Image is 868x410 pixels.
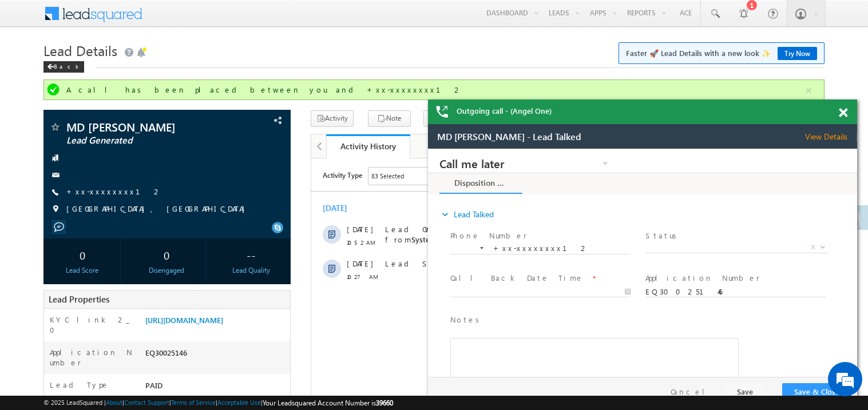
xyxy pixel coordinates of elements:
[57,9,143,26] div: Sales Activity,Email Bounced,Email Link Clicked,Email Marked Spam,Email Opened & 78 more..
[66,135,220,146] span: Lead Generated
[43,41,117,59] span: Lead Details
[142,380,290,396] div: PAID
[35,113,70,124] span: 10:27 AM
[142,347,290,363] div: EQ30025146
[43,397,393,408] span: © 2025 LeadSquared | | | | |
[335,141,402,152] div: Activity History
[35,79,70,89] span: 10:52 AM
[188,6,215,33] div: Minimize live chat window
[22,124,156,135] label: Call Back Date Time
[171,399,216,406] a: Terms of Service
[11,8,183,21] a: Call me later
[377,7,429,18] span: View Details
[368,110,411,127] button: Note
[326,134,410,158] a: Activity History
[49,293,109,305] span: Lead Properties
[376,399,393,407] span: 39660
[124,399,169,406] a: Contact Support
[100,76,125,86] span: System
[217,124,332,135] label: Application Number
[279,100,303,110] span: google
[46,244,118,265] div: 0
[60,60,192,75] div: Chat with us now
[11,25,94,45] a: Disposition Form
[11,9,157,19] span: Call me later
[74,100,348,110] span: Lead Source changed from to by .
[74,66,335,86] span: Lead Owner changed from to by through .
[311,110,354,127] button: Activity
[321,100,346,110] span: System
[172,9,188,26] span: Time
[778,47,817,60] a: Try Now
[245,100,267,110] span: Empty
[197,13,220,23] div: All Time
[35,66,61,76] span: [DATE]
[217,82,253,93] label: Status
[277,76,333,86] span: Automation
[60,13,93,23] div: 83 Selected
[22,189,311,253] div: Rich Text Editor, 40788eee-0fb2-11ec-a811-0adc8a9d82c2__tab1__section1__Notes__Lead__0_lsq-form-m...
[22,166,56,177] label: Notes
[11,9,51,26] span: Activity Type
[145,315,223,325] a: [URL][DOMAIN_NAME]
[410,134,494,158] a: Notes
[43,61,84,73] div: Back
[213,76,238,86] span: System
[66,186,162,196] a: +xx-xxxxxxxx12
[66,204,251,215] span: [GEOGRAPHIC_DATA], [GEOGRAPHIC_DATA]
[11,45,49,55] div: [DATE]
[626,47,817,59] span: Faster 🚀 Lead Details with a new look ✨
[50,347,133,368] label: Application Number
[106,399,122,406] a: About
[11,60,23,71] i: expand_more
[35,100,61,110] span: [DATE]
[156,321,208,337] em: Start Chat
[130,265,203,276] div: Disengaged
[43,61,90,70] a: Back
[215,265,287,276] div: Lead Quality
[419,140,484,153] div: Notes
[50,380,109,390] label: Lead Type
[19,60,48,75] img: d_60004797649_company_0_60004797649
[50,315,133,335] label: KYC link 2_0
[9,7,153,18] span: MD [PERSON_NAME] - Lead Talked
[263,399,393,407] span: Your Leadsquared Account Number is
[66,121,220,133] span: MD [PERSON_NAME]
[130,244,203,265] div: 0
[457,106,552,116] span: Outgoing call - (Angel One)
[22,82,99,93] label: Phone Number
[217,399,261,406] a: Acceptable Use
[137,76,195,86] span: [PERSON_NAME]
[11,55,66,76] a: expand_moreLead Talked
[46,265,118,276] div: Lead Score
[423,110,466,127] button: Task
[383,93,387,104] span: X
[15,106,209,312] textarea: Type your message and hit 'Enter'
[66,85,804,95] div: A call has been placed between you and +xx-xxxxxxxx12
[215,244,287,265] div: --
